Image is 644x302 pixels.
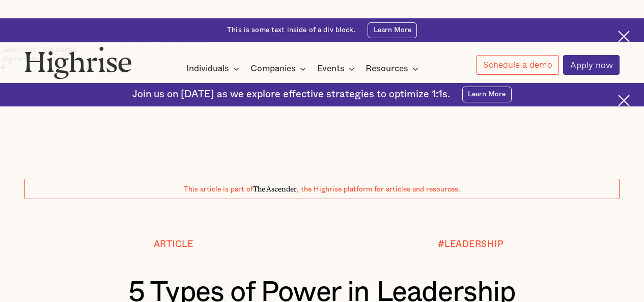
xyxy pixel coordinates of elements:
div: Events [317,63,358,75]
a: Learn More [368,22,417,38]
div: This is some text inside of a div block. [227,25,356,35]
div: Individuals [186,63,229,75]
a: Apply now [563,55,620,75]
div: Resources [366,63,408,75]
span: The Ascender [253,183,297,192]
a: Learn More [462,87,512,102]
div: Events [317,63,345,75]
div: Join us on [DATE] as we explore effective strategies to optimize 1:1s. [132,89,450,100]
div: Companies [250,63,309,75]
img: Cross icon [618,95,630,106]
div: Companies [250,63,296,75]
span: This article is part of [184,186,253,193]
div: Individuals [186,63,242,75]
img: Cross icon [618,31,630,42]
div: Article [154,239,193,250]
span: , the Highrise platform for articles and resources. [297,186,460,193]
div: #LEADERSHIP [438,239,504,250]
div: Resources [366,63,422,75]
a: Schedule a demo [476,55,559,75]
img: Highrise logo [24,46,132,79]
